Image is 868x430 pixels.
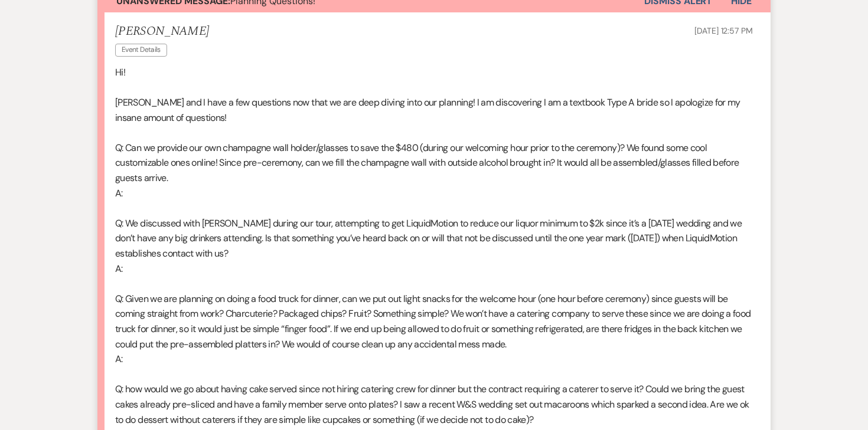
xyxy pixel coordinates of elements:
span: Event Details [115,44,167,56]
p: Hi! [115,65,753,80]
h5: [PERSON_NAME] [115,24,209,39]
span: Q: Given we are planning on doing a food truck for dinner, can we put out light snacks for the we... [115,293,750,350]
span: [DATE] 12:57 PM [694,25,753,36]
p: [PERSON_NAME] and I have a few questions now that we are deep diving into our planning! I am disc... [115,95,753,125]
p: A: [115,261,753,277]
span: Q: how would we go about having cake served since not hiring catering crew for dinner but the con... [115,383,749,425]
span: Q: Can we provide our own champagne wall holder/glasses to save the $480 (during our welcoming ho... [115,142,739,184]
span: A: [115,187,123,199]
span: A: [115,353,123,365]
p: Q: We discussed with [PERSON_NAME] during our tour, attempting to get LiquidMotion to reduce our ... [115,216,753,261]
